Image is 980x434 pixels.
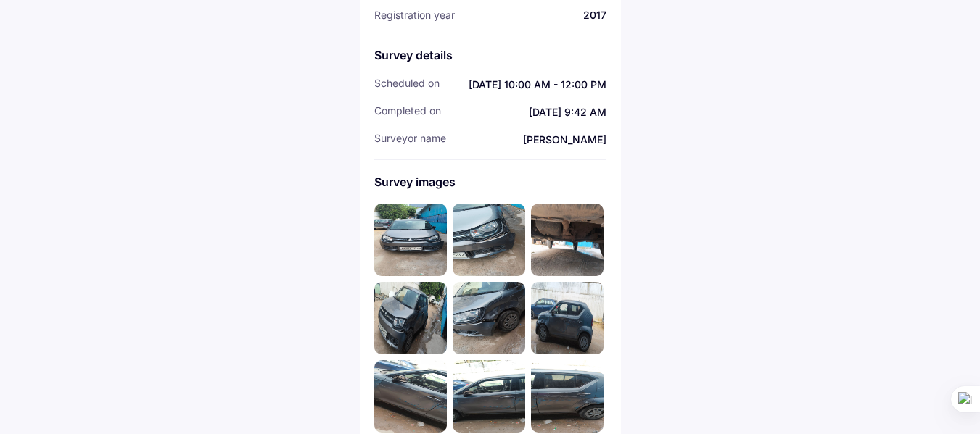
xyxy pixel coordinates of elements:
span: [PERSON_NAME] [461,132,606,148]
span: surveyor Name [374,132,446,148]
span: scheduled On [374,77,440,93]
img: front [374,204,447,276]
span: completed On [374,104,441,120]
img: l_side_front_door [374,360,447,433]
img: front_l_corner [453,282,525,354]
span: Survey images [374,175,456,189]
img: left [531,282,604,354]
img: undercarriage_front [531,204,604,276]
img: l_side_front_door [453,360,525,433]
img: l_side_rear_door [531,360,604,433]
img: front_l_corner [374,282,447,354]
span: Registration year [374,9,455,21]
span: 2017 [583,9,606,21]
div: Survey details [374,48,606,62]
span: [DATE] 10:00 AM - 12:00 PM [454,77,606,93]
span: [DATE] 9:42 AM [456,104,606,120]
img: front [453,204,525,276]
